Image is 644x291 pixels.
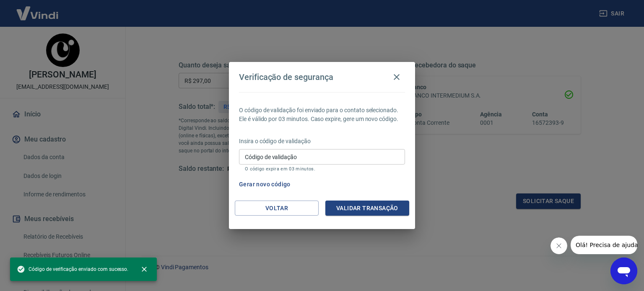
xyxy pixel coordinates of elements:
[5,6,70,13] span: Olá! Precisa de ajuda?
[235,201,319,216] button: Voltar
[17,265,128,273] span: Código de verificação enviado com sucesso.
[610,258,637,284] iframe: Botão para abrir a janela de mensagens
[239,106,405,124] p: O código de validação foi enviado para o contato selecionado. Ele é válido por 03 minutos. Caso e...
[325,201,409,216] button: Validar transação
[236,177,294,192] button: Gerar novo código
[239,72,333,82] h4: Verificação de segurança
[551,237,567,254] iframe: Fechar mensagem
[239,137,405,146] p: Insira o código de validação
[245,166,399,172] p: O código expira em 03 minutos.
[135,260,153,278] button: close
[571,236,637,254] iframe: Mensagem da empresa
